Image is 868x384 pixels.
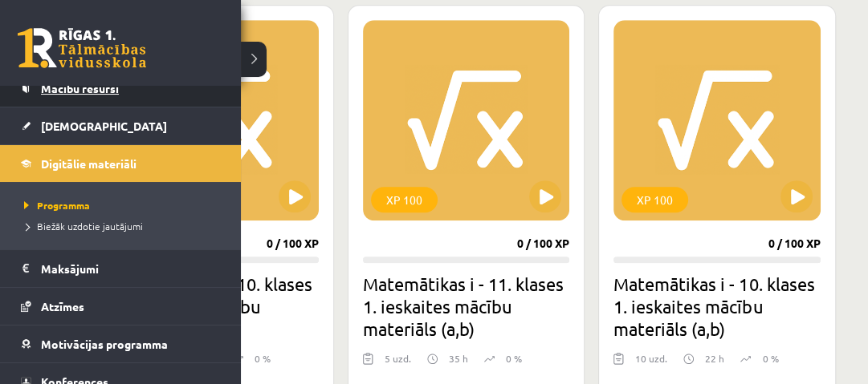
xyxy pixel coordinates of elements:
[21,288,221,325] a: Atzīmes
[20,199,90,212] span: Programma
[255,351,271,366] p: 0 %
[506,351,522,366] p: 0 %
[41,299,84,313] span: Atzīmes
[21,250,221,287] a: Maksājumi
[20,219,225,233] a: Biežāk uzdotie jautājumi
[41,337,168,351] span: Motivācijas programma
[371,187,438,212] div: XP 100
[385,351,411,375] div: 5 uzd.
[21,107,221,144] a: [DEMOGRAPHIC_DATA]
[449,351,468,366] p: 35 h
[21,70,221,107] a: Mācību resursi
[21,325,221,362] a: Motivācijas programma
[705,351,724,366] p: 22 h
[363,273,570,340] h2: Matemātikas i - 11. klases 1. ieskaites mācību materiāls (a,b)
[41,119,167,133] span: [DEMOGRAPHIC_DATA]
[20,220,143,232] span: Biežāk uzdotie jautājumi
[613,273,821,340] h2: Matemātikas i - 10. klases 1. ieskaites mācību materiāls (a,b)
[20,198,225,212] a: Programma
[41,156,137,171] span: Digitālie materiāli
[762,351,778,366] p: 0 %
[18,28,146,68] a: Rīgas 1. Tālmācības vidusskola
[41,81,119,95] span: Mācību resursi
[635,351,667,375] div: 10 uzd.
[41,250,221,287] legend: Maksājumi
[21,145,221,182] a: Digitālie materiāli
[621,187,688,212] div: XP 100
